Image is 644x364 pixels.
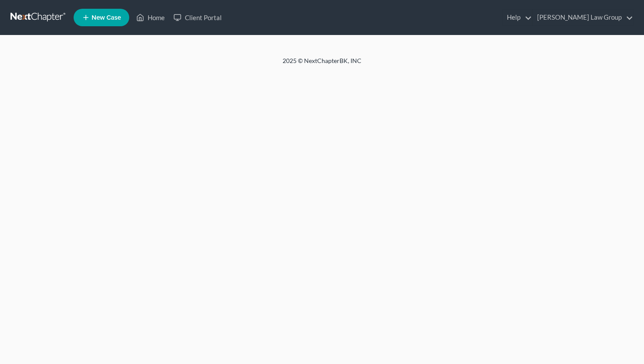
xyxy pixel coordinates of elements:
a: Client Portal [169,10,226,25]
a: Help [502,10,532,25]
new-legal-case-button: New Case [74,9,129,26]
a: Home [132,10,169,25]
a: [PERSON_NAME] Law Group [533,10,633,25]
div: 2025 © NextChapterBK, INC [72,56,572,72]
